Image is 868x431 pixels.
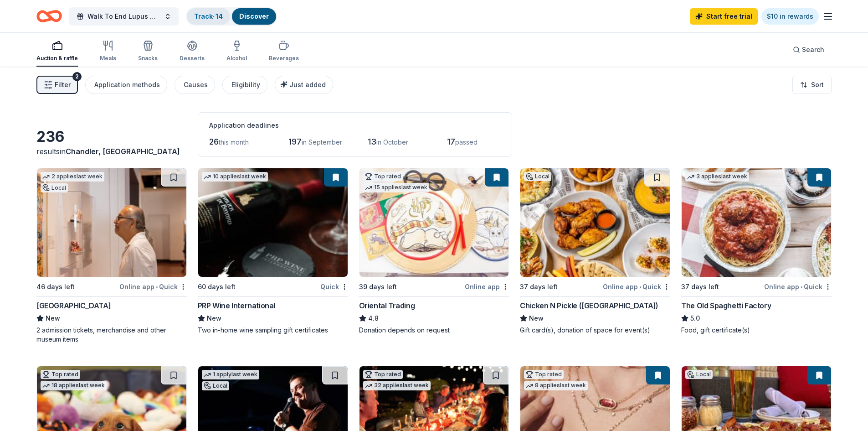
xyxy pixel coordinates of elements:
div: Quick [320,281,348,292]
div: 15 applies last week [363,183,429,192]
div: Online app Quick [764,281,832,292]
img: Image for Chicken N Pickle (Glendale) [520,168,670,277]
div: Top rated [524,370,564,379]
div: Top rated [363,172,403,181]
div: 39 days left [359,281,397,292]
div: Local [524,172,551,181]
img: Image for The Old Spaghetti Factory [682,168,831,277]
a: Image for Chicken N Pickle (Glendale)Local37 days leftOnline app•QuickChicken N Pickle ([GEOGRAPH... [520,168,670,335]
span: 17 [447,137,455,146]
button: Alcohol [226,36,247,67]
span: passed [455,138,478,146]
div: Snacks [138,55,158,62]
span: Sort [811,79,824,90]
div: Local [685,370,713,379]
span: Walk To End Lupus Now [US_STATE] [87,11,160,22]
div: 3 applies last week [685,172,749,182]
a: Image for Heard Museum2 applieslast weekLocal46 days leftOnline app•Quick[GEOGRAPHIC_DATA]New2 ad... [36,168,187,344]
span: 13 [368,137,376,146]
img: Image for PRP Wine International [198,168,348,277]
span: in [60,147,180,156]
button: Walk To End Lupus Now [US_STATE] [69,7,179,26]
a: Start free trial [690,8,758,25]
span: New [529,313,544,324]
span: Chandler, [GEOGRAPHIC_DATA] [66,147,180,156]
div: Auction & raffle [36,55,78,62]
div: [GEOGRAPHIC_DATA] [36,300,111,311]
div: 2 admission tickets, merchandise and other museum items [36,326,187,344]
div: Meals [100,55,116,62]
div: Gift card(s), donation of space for event(s) [520,326,670,335]
div: 8 applies last week [524,381,588,390]
a: Image for Oriental TradingTop rated15 applieslast week39 days leftOnline appOriental Trading4.8Do... [359,168,509,335]
button: Snacks [138,36,158,67]
div: Top rated [363,370,403,379]
button: Just added [275,76,333,94]
div: Chicken N Pickle ([GEOGRAPHIC_DATA]) [520,300,658,311]
div: Beverages [269,55,299,62]
span: in September [302,138,342,146]
span: 26 [209,137,219,146]
button: Meals [100,36,116,67]
button: Eligibility [222,76,267,94]
span: • [156,283,158,291]
div: Online app Quick [603,281,670,292]
img: Image for Oriental Trading [360,168,509,277]
div: 10 applies last week [202,172,268,182]
span: • [639,283,641,291]
a: Discover [239,12,269,20]
div: 46 days left [36,281,75,292]
button: Causes [175,76,215,94]
button: Search [786,41,832,59]
div: Top rated [41,370,80,379]
a: Home [36,5,62,27]
div: Local [41,183,68,192]
div: Donation depends on request [359,326,509,335]
div: 18 applies last week [41,381,107,390]
button: Desserts [180,36,205,67]
span: New [207,313,221,324]
div: PRP Wine International [198,300,275,311]
span: in October [376,138,408,146]
span: New [46,313,60,324]
div: 37 days left [520,281,558,292]
img: Image for Heard Museum [37,168,186,277]
div: 32 applies last week [363,381,431,390]
div: Application deadlines [209,120,501,131]
button: Track· 14Discover [186,7,277,26]
a: $10 in rewards [761,8,819,25]
span: Just added [289,81,326,88]
div: Eligibility [231,79,260,90]
div: Food, gift certificate(s) [681,326,832,335]
a: Track· 14 [194,12,223,20]
button: Application methods [85,76,167,94]
div: Oriental Trading [359,300,415,311]
div: 236 [36,128,187,146]
div: Two in-home wine sampling gift certificates [198,326,348,335]
span: • [801,283,802,291]
div: Online app [465,281,509,292]
span: this month [219,138,249,146]
div: 1 apply last week [202,370,259,379]
button: Auction & raffle [36,36,78,67]
div: Causes [184,79,208,90]
div: 60 days left [198,281,236,292]
div: The Old Spaghetti Factory [681,300,771,311]
span: 5.0 [690,313,700,324]
div: Alcohol [226,55,247,62]
button: Filter2 [36,76,78,94]
button: Sort [792,76,832,94]
div: results [36,146,187,157]
div: 37 days left [681,281,719,292]
span: Search [802,44,824,55]
span: Filter [55,79,71,90]
div: 2 applies last week [41,172,104,182]
span: 4.8 [368,313,379,324]
span: 197 [288,137,302,146]
a: Image for The Old Spaghetti Factory3 applieslast week37 days leftOnline app•QuickThe Old Spaghett... [681,168,832,335]
div: 2 [72,72,82,81]
div: Local [202,381,229,390]
div: Desserts [180,55,205,62]
div: Application methods [94,79,160,90]
button: Beverages [269,36,299,67]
